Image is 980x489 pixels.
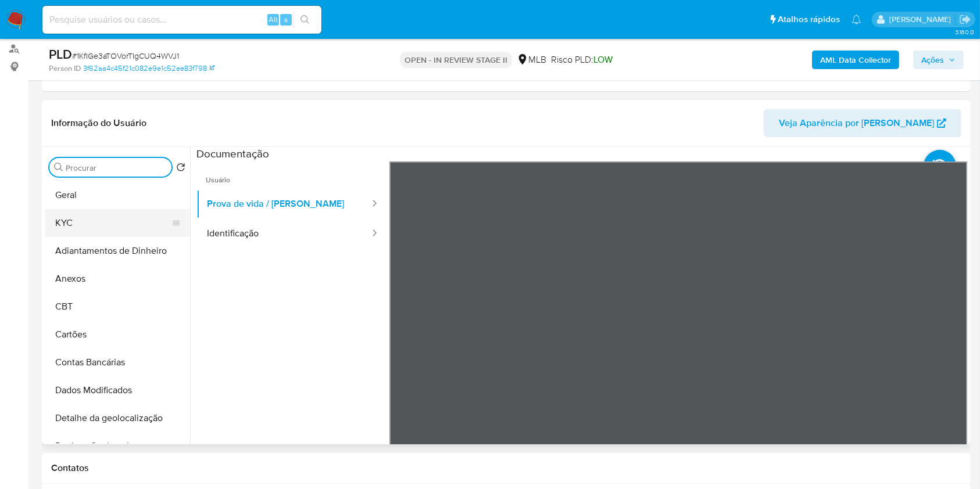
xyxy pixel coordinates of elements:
span: LOW [593,53,613,66]
div: MLB [517,53,546,66]
h1: Contatos [51,462,961,474]
button: Dados Modificados [45,376,190,404]
button: Geral [45,181,190,209]
button: Anexos [45,265,190,293]
button: search-icon [293,12,317,28]
span: Risco PLD: [551,53,613,66]
b: Person ID [49,63,81,74]
button: Veja Aparência por [PERSON_NAME] [764,109,961,137]
b: PLD [49,45,72,63]
span: s [284,14,288,25]
button: AML Data Collector [812,51,899,69]
span: Ações [921,51,944,69]
button: Contas Bancárias [45,348,190,376]
span: Atalhos rápidos [778,13,840,26]
span: Alt [269,14,278,25]
span: Veja Aparência por [PERSON_NAME] [779,109,934,137]
a: Sair [959,13,971,26]
button: Adiantamentos de Dinheiro [45,237,190,265]
a: Notificações [852,15,861,24]
span: # 1KfIGe3aTOVorTIgCUQ4WVJ1 [72,50,179,62]
button: Retornar ao pedido padrão [176,163,185,175]
button: Detalhe da geolocalização [45,404,190,432]
b: AML Data Collector [820,51,891,69]
button: KYC [45,209,181,237]
input: Pesquise usuários ou casos... [42,12,321,27]
a: 3f62aa4c45f21c082e9e1c52ee83f798 [83,63,214,74]
h1: Informação do Usuário [51,117,146,129]
button: Devices Geolocation [45,432,190,460]
button: Ações [913,51,964,69]
p: OPEN - IN REVIEW STAGE II [400,52,512,68]
button: Cartões [45,321,190,348]
button: Procurar [54,163,63,172]
span: 3.160.0 [955,27,974,37]
button: CBT [45,293,190,321]
input: Procurar [66,163,167,173]
p: ana.conceicao@mercadolivre.com [889,14,955,25]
